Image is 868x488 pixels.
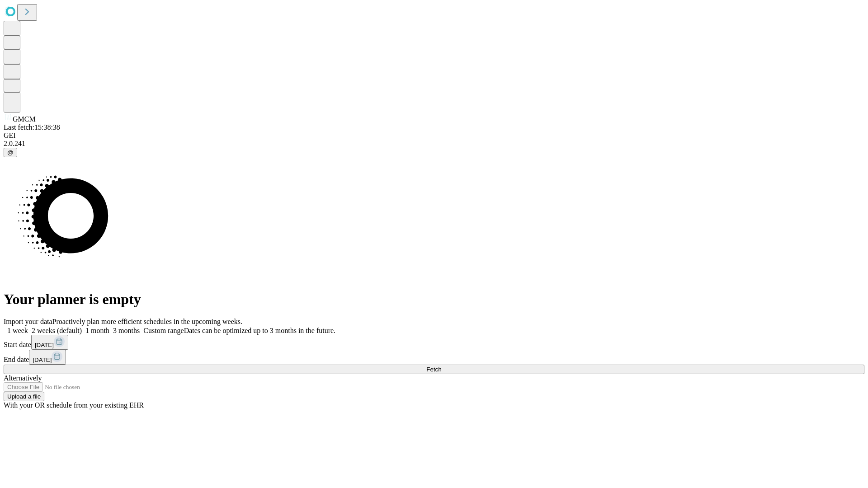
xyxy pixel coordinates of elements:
[52,318,242,325] span: Proactively plan more efficient schedules in the upcoming weeks.
[4,140,864,148] div: 2.0.241
[29,350,66,365] button: [DATE]
[85,327,109,334] span: 1 month
[4,350,864,365] div: End date
[35,342,54,348] span: [DATE]
[4,291,864,308] h1: Your planner is empty
[7,327,28,334] span: 1 week
[143,327,184,334] span: Custom range
[13,115,36,123] span: GMCM
[4,148,17,157] button: @
[33,357,52,363] span: [DATE]
[113,327,140,334] span: 3 months
[4,365,864,374] button: Fetch
[7,149,14,156] span: @
[426,366,441,373] span: Fetch
[4,318,52,325] span: Import your data
[4,123,60,131] span: Last fetch: 15:38:38
[4,374,42,382] span: Alternatively
[4,401,144,409] span: With your OR schedule from your existing EHR
[4,392,44,401] button: Upload a file
[4,131,864,140] div: GEI
[4,335,864,350] div: Start date
[32,327,82,334] span: 2 weeks (default)
[184,327,335,334] span: Dates can be optimized up to 3 months in the future.
[31,335,68,350] button: [DATE]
